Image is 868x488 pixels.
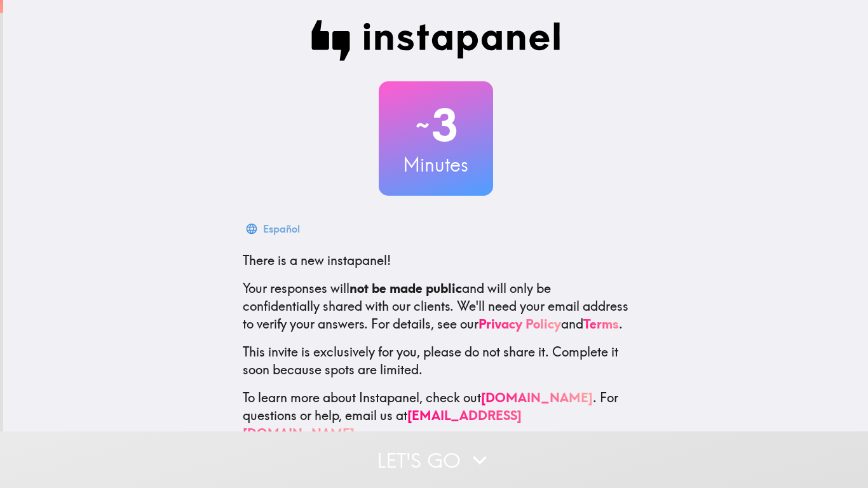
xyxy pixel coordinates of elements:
a: Privacy Policy [478,316,561,332]
span: ~ [414,106,431,144]
p: Your responses will and will only be confidentially shared with our clients. We'll need your emai... [243,280,629,333]
b: not be made public [349,280,462,296]
p: To learn more about Instapanel, check out . For questions or help, email us at . [243,389,629,442]
p: This invite is exclusively for you, please do not share it. Complete it soon because spots are li... [243,343,629,379]
a: [DOMAIN_NAME] [481,390,593,405]
h2: 3 [379,99,493,151]
span: There is a new instapanel! [243,252,391,268]
a: Terms [583,316,619,332]
button: Español [243,216,305,241]
h3: Minutes [379,151,493,178]
div: Español [263,220,300,238]
img: Instapanel [311,20,560,61]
